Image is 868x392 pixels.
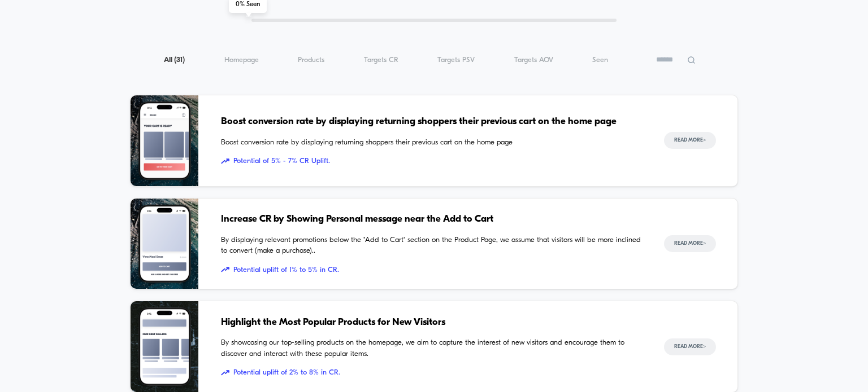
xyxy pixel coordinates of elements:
[221,315,641,330] span: Highlight the Most Popular Products for New Visitors
[437,56,475,64] span: Targets PSV
[221,137,641,148] span: Boost conversion rate by displaying returning shoppers their previous cart on the home page
[164,56,185,64] span: All
[174,56,185,64] span: ( 31 )
[221,337,641,359] span: By showcasing our top-selling products on the homepage, we aim to capture the interest of new vis...
[221,265,641,276] span: Potential uplift of 1% to 5% in CR.
[221,156,641,167] span: Potential of 5% - 7% CR Uplift.
[298,56,324,64] span: Products
[514,56,553,64] span: Targets AOV
[221,114,641,129] span: Boost conversion rate by displaying returning shoppers their previous cart on the home page
[221,367,641,378] span: Potential uplift of 2% to 8% in CR.
[592,56,608,64] span: Seen
[131,301,198,392] img: By showcasing our top-selling products on the homepage, we aim to capture the interest of new vis...
[221,235,641,257] span: By displaying relevant promotions below the "Add to Cart" section on the Product Page, we assume ...
[221,212,641,227] span: Increase CR by Showing Personal message near the Add to Cart
[664,132,716,149] button: Read More>
[364,56,398,64] span: Targets CR
[224,56,259,64] span: Homepage
[131,199,198,289] img: By displaying relevant promotions below the "Add to Cart" section on the Product Page, we assume ...
[664,235,716,252] button: Read More>
[131,95,198,186] img: Boost conversion rate by displaying returning shoppers their previous cart on the home page
[664,338,716,355] button: Read More>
